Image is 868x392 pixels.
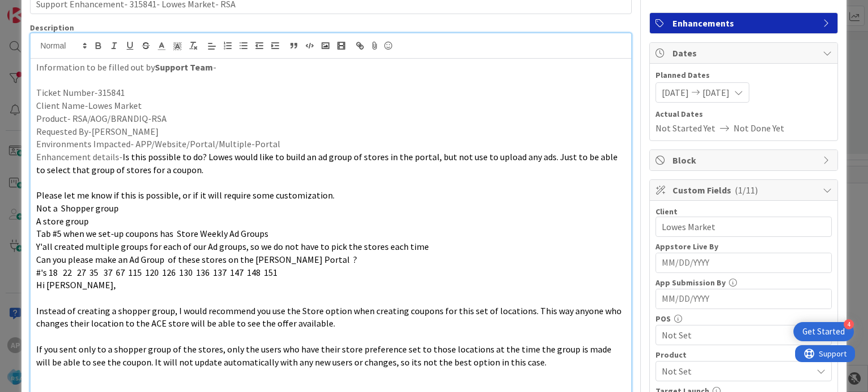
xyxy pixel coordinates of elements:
[155,61,213,73] strong: Support Team
[702,86,730,99] span: [DATE]
[734,121,784,135] span: Not Done Yet
[662,86,689,99] span: [DATE]
[36,202,119,214] span: Not a Shopper group
[662,253,826,272] input: MM/DD/YYYY
[662,328,812,342] span: Not Set
[672,16,817,30] span: Enhancements
[672,183,817,197] span: Custom Fields
[802,326,845,337] div: Get Started
[656,279,832,287] div: App Submission By
[656,121,715,135] span: Not Started Yet
[844,319,854,329] div: 4
[656,206,678,217] label: Client
[36,86,625,99] p: Ticket Number-315841
[735,184,758,196] span: ( 1/11 )
[36,99,625,112] p: Client Name-Lowes Market
[24,2,51,15] span: Support
[36,228,268,239] span: Tab #5 when we set-up coupons has Store Weekly Ad Groups
[656,69,832,81] span: Planned Dates
[656,108,832,120] span: Actual Dates
[793,322,854,341] div: Open Get Started checklist, remaining modules: 4
[36,254,357,265] span: Can you please make an Ad Group of these stores on the [PERSON_NAME] Portal ?
[36,151,619,175] span: Is this possible to do? Lowes would like to build an ad group of stores in the portal, but not us...
[656,243,832,250] div: Appstore Live By
[36,112,625,125] p: Product- RSA/AOG/BRANDIQ-RSA
[36,343,613,368] span: If you sent only to a shopper group of the stores, only the users who have their store preference...
[36,125,625,138] p: Requested By-[PERSON_NAME]
[30,23,74,33] span: Description
[36,241,429,252] span: Y'all created multiple groups for each of our Ad groups, so we do not have to pick the stores eac...
[672,46,817,60] span: Dates
[36,61,625,74] p: Information to be filled out by -
[656,351,832,359] div: Product
[36,279,116,290] span: Hi [PERSON_NAME],
[36,305,623,329] span: Instead of creating a shopper group, I would recommend you use the Store option when creating cou...
[662,289,826,309] input: MM/DD/YYYY
[672,153,817,167] span: Block
[36,138,625,151] p: Environments Impacted- APP/Website/Portal/Multiple-Portal
[36,215,89,227] span: A store group
[36,267,277,278] span: #'s 18 22 27 35 37 67 115 120 126 130 136 137 147 148 151
[656,315,832,323] div: POS
[36,151,625,176] p: Enhancement details-
[662,364,812,378] span: Not Set
[36,190,335,201] span: Please let me know if this is possible, or if it will require some customization.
